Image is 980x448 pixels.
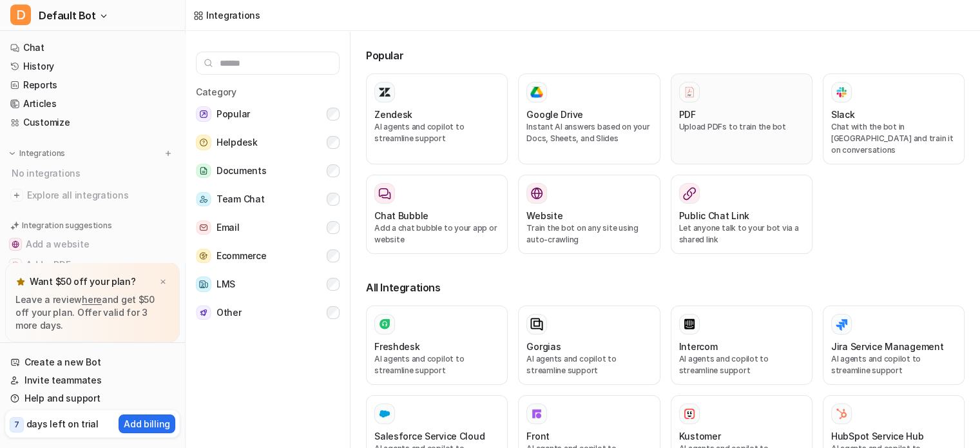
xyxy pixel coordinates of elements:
[526,222,651,246] p: Train the bot on any site using auto-crawling
[5,353,180,371] a: Create a new Bot
[196,271,340,297] button: LMSLMS
[366,73,508,164] button: ZendeskAI agents and copilot to streamline support
[216,248,266,264] span: Ecommerce
[196,243,340,269] button: EcommerceEcommerce
[5,57,180,75] a: History
[679,429,721,443] h3: Kustomer
[82,294,102,305] a: here
[216,106,250,122] span: Popular
[5,234,180,255] button: Add a websiteAdd a website
[8,149,17,158] img: expand menu
[5,113,180,131] a: Customize
[8,162,180,184] div: No integrations
[22,220,111,231] p: Integration suggestions
[19,148,65,159] p: Integrations
[671,73,812,164] button: PDFPDFUpload PDFs to train the bot
[5,76,180,94] a: Reports
[831,429,924,443] h3: HubSpot Service Hub
[518,306,660,385] button: GorgiasAI agents and copilot to streamline support
[366,175,508,254] button: Chat BubbleAdd a chat bubble to your app or website
[530,187,543,200] img: Website
[374,353,499,376] p: AI agents and copilot to streamline support
[10,5,31,25] span: D
[374,222,499,246] p: Add a chat bubble to your app or website
[5,371,180,389] a: Invite teammates
[196,158,340,184] button: DocumentsDocuments
[12,240,19,248] img: Add a website
[5,255,180,275] button: Add a PDFAdd a PDF
[374,429,485,443] h3: Salesforce Service Cloud
[526,353,651,376] p: AI agents and copilot to streamline support
[683,86,696,98] img: PDF
[374,209,428,222] h3: Chat Bubble
[5,389,180,407] a: Help and support
[26,417,99,431] p: days left on trial
[683,407,696,420] img: Kustomer
[206,8,260,22] div: Integrations
[823,306,965,385] button: Jira Service ManagementAI agents and copilot to streamline support
[831,353,956,376] p: AI agents and copilot to streamline support
[526,108,583,121] h3: Google Drive
[378,407,391,420] img: Salesforce Service Cloud
[679,108,696,121] h3: PDF
[15,277,26,287] img: star
[196,249,211,264] img: Ecommerce
[39,6,96,24] span: Default Bot
[374,121,499,144] p: AI agents and copilot to streamline support
[196,300,340,326] button: OtherOther
[526,429,550,443] h3: Front
[196,192,211,207] img: Team Chat
[216,305,242,320] span: Other
[216,220,240,235] span: Email
[196,101,340,127] button: PopularPopular
[835,84,848,99] img: Slack
[196,85,340,99] h5: Category
[518,73,660,164] button: Google DriveGoogle DriveInstant AI answers based on your Docs, Sheets, and Slides
[679,121,804,133] p: Upload PDFs to train the bot
[530,86,543,98] img: Google Drive
[196,135,211,150] img: Helpdesk
[196,215,340,240] button: EmailEmail
[216,135,258,150] span: Helpdesk
[366,306,508,385] button: FreshdeskAI agents and copilot to streamline support
[5,186,180,204] a: Explore all integrations
[835,407,848,420] img: HubSpot Service Hub
[671,175,812,254] button: Public Chat LinkLet anyone talk to your bot via a shared link
[196,186,340,212] button: Team ChatTeam Chat
[216,191,264,207] span: Team Chat
[196,130,340,155] button: HelpdeskHelpdesk
[374,108,412,121] h3: Zendesk
[671,306,812,385] button: IntercomAI agents and copilot to streamline support
[679,222,804,246] p: Let anyone talk to your bot via a shared link
[119,414,175,433] button: Add billing
[823,73,965,164] button: SlackSlackChat with the bot in [GEOGRAPHIC_DATA] and train it on conversations
[14,419,19,431] p: 7
[679,340,718,353] h3: Intercom
[526,209,562,222] h3: Website
[159,278,167,286] img: x
[12,261,19,269] img: Add a PDF
[30,275,136,288] p: Want $50 off your plan?
[216,163,266,179] span: Documents
[216,277,235,292] span: LMS
[193,8,260,22] a: Integrations
[679,209,750,222] h3: Public Chat Link
[124,417,170,431] p: Add billing
[15,293,169,332] p: Leave a review and get $50 off your plan. Offer valid for 3 more days.
[196,164,211,179] img: Documents
[5,147,69,160] button: Integrations
[831,108,855,121] h3: Slack
[366,280,965,295] h3: All Integrations
[374,340,419,353] h3: Freshdesk
[164,149,173,158] img: menu_add.svg
[10,189,23,202] img: explore all integrations
[831,340,944,353] h3: Jira Service Management
[5,95,180,113] a: Articles
[518,175,660,254] button: WebsiteWebsiteTrain the bot on any site using auto-crawling
[679,353,804,376] p: AI agents and copilot to streamline support
[831,121,956,156] p: Chat with the bot in [GEOGRAPHIC_DATA] and train it on conversations
[526,340,561,353] h3: Gorgias
[366,48,965,63] h3: Popular
[27,185,175,206] span: Explore all integrations
[196,106,211,122] img: Popular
